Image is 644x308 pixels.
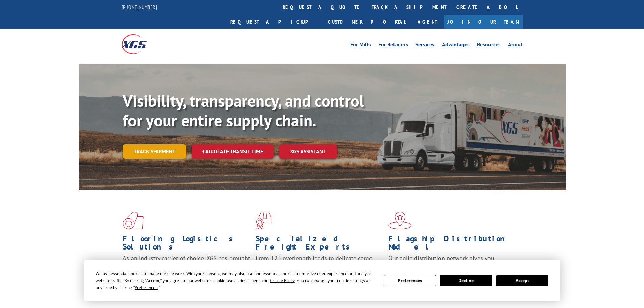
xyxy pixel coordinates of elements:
[123,90,364,131] b: Visibility, transparency, and control for your entire supply chain.
[415,42,434,49] a: Services
[323,15,411,29] a: Customer Portal
[122,4,157,10] a: [PHONE_NUMBER]
[477,42,501,49] a: Resources
[440,275,492,286] button: Decline
[123,212,144,229] img: xgs-icon-total-supply-chain-intelligence-red
[388,212,412,229] img: xgs-icon-flagship-distribution-model-red
[270,278,295,283] span: Cookie Policy
[388,254,513,270] span: Our agile distribution network gives you nationwide inventory management on demand.
[384,275,436,286] button: Preferences
[192,144,274,159] a: Calculate transit time
[96,270,376,291] div: We use essential cookies to make our site work. With your consent, we may also use non-essential ...
[256,212,271,229] img: xgs-icon-focused-on-flooring-red
[135,285,158,290] span: Preferences
[444,15,523,29] a: Join Our Team
[123,144,186,159] a: Track shipment
[256,235,383,254] h1: Specialized Freight Experts
[225,15,323,29] a: Request a pickup
[411,15,444,29] a: Agent
[123,235,251,254] h1: Flooring Logistics Solutions
[508,42,523,49] a: About
[123,254,250,278] span: As an industry carrier of choice, XGS has brought innovation and dedication to flooring logistics...
[496,275,548,286] button: Accept
[84,260,560,301] div: Cookie Consent Prompt
[350,42,371,49] a: For Mills
[378,42,408,49] a: For Retailers
[388,235,516,254] h1: Flagship Distribution Model
[256,254,383,284] p: From 123 overlength loads to delicate cargo, our experienced staff knows the best way to move you...
[442,42,470,49] a: Advantages
[279,144,337,159] a: XGS ASSISTANT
